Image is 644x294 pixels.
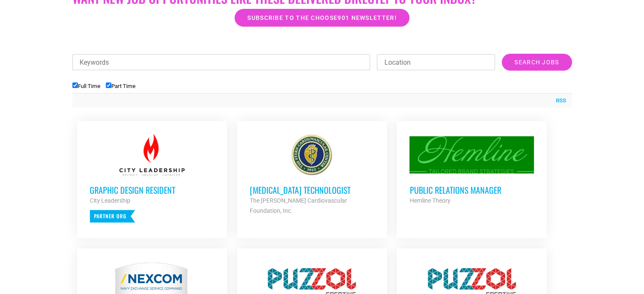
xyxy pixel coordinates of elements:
[237,121,387,228] a: [MEDICAL_DATA] Technologist The [PERSON_NAME] Cardiovascular Foundation, Inc.
[377,54,495,70] input: Location
[552,96,566,105] a: RSS
[502,54,572,71] input: Search Jobs
[72,54,370,70] input: Keywords
[250,184,374,195] h3: [MEDICAL_DATA] Technologist
[235,9,409,27] a: Subscribe to the Choose901 newsletter!
[250,197,347,214] strong: The [PERSON_NAME] Cardiovascular Foundation, Inc.
[77,121,227,235] a: Graphic Design Resident City Leadership Partner Org
[106,82,111,88] input: Part Time
[72,82,78,88] input: Full Time
[90,210,135,223] p: Partner Org
[247,15,396,21] span: Subscribe to the Choose901 newsletter!
[90,184,214,195] h3: Graphic Design Resident
[409,197,450,204] strong: Hemline Theory
[397,121,547,218] a: Public Relations Manager Hemline Theory
[106,83,135,89] label: Part Time
[90,197,130,204] strong: City Leadership
[409,184,534,195] h3: Public Relations Manager
[72,83,100,89] label: Full Time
